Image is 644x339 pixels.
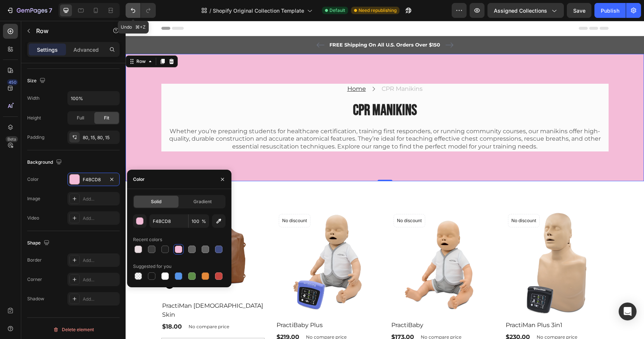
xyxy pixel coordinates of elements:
[133,263,171,270] div: Suggested for you
[601,7,619,15] div: Publish
[27,95,40,102] div: Width
[386,196,411,203] p: No discount
[37,107,482,130] p: Whether you’re preparing students for healthcare certification, training first responders, or run...
[77,115,84,121] span: Full
[42,196,67,203] p: No discount
[359,7,397,14] span: Need republishing
[83,257,118,264] div: Add...
[104,115,109,121] span: Fit
[329,7,345,14] span: Default
[27,215,39,221] div: Video
[150,299,254,310] h2: PractiBaby Plus
[36,301,57,311] div: $18.00
[83,276,118,283] div: Add...
[27,76,47,86] div: Size
[6,136,18,142] div: Beta
[27,157,63,167] div: Background
[83,296,118,303] div: Add...
[7,79,18,85] div: 450
[27,115,41,121] div: Height
[27,134,44,141] div: Padding
[265,311,289,322] div: $173.00
[295,314,336,319] p: No compare price
[256,64,297,73] p: CPR Manikins
[40,259,48,268] button: Carousel Next Arrow
[150,311,174,322] div: $219.00
[63,304,104,308] p: No compare price
[255,63,298,73] div: Rich Text Editor. Editing area: main
[27,238,51,248] div: Shape
[271,196,296,203] p: No discount
[9,37,22,44] div: Row
[36,317,139,335] button: Out of stock
[126,21,644,339] iframe: Design area
[36,106,483,131] div: Rich Text Editor. Editing area: main
[83,215,118,222] div: Add...
[27,195,40,202] div: Image
[157,196,181,203] p: No discount
[68,92,119,105] input: Auto
[27,257,42,263] div: Border
[36,79,483,100] h2: Rich Text Editor. Editing area: main
[40,196,48,205] button: Carousel Back Arrow
[53,325,94,334] div: Delete element
[193,198,212,205] span: Gradient
[83,196,118,202] div: Add...
[37,46,58,54] p: Settings
[379,299,483,310] h2: PractiMan Plus 3in1
[37,80,482,99] p: CPR Manikins
[151,198,161,205] span: Solid
[265,299,369,310] h2: PractiBaby
[411,314,452,319] p: No compare price
[573,7,585,14] span: Save
[83,176,104,183] div: F4BCD8
[619,303,637,320] div: Open Intercom Messenger
[202,218,206,225] span: %
[487,3,564,18] button: Assigned Collections
[133,176,145,183] div: Color
[27,176,39,183] div: Color
[27,276,42,283] div: Corner
[149,214,188,228] input: Eg: FFFFFF
[36,280,139,299] h2: PractiMan [DEMOGRAPHIC_DATA] Skin
[27,295,44,302] div: Shadow
[594,3,626,18] button: Publish
[133,236,162,243] div: Recent colors
[27,324,120,336] button: Delete element
[36,26,100,35] p: Row
[567,3,591,18] button: Save
[222,64,240,71] a: Home
[126,3,156,18] div: Undo/Redo
[494,7,547,15] span: Assigned Collections
[83,134,118,141] div: 80, 15, 80, 15
[180,314,221,319] p: No compare price
[213,7,304,15] span: Shopify Original Collection Template
[209,7,211,15] span: /
[73,46,99,54] p: Advanced
[49,6,52,15] p: 7
[379,311,405,322] div: $230.00
[3,3,56,18] button: 7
